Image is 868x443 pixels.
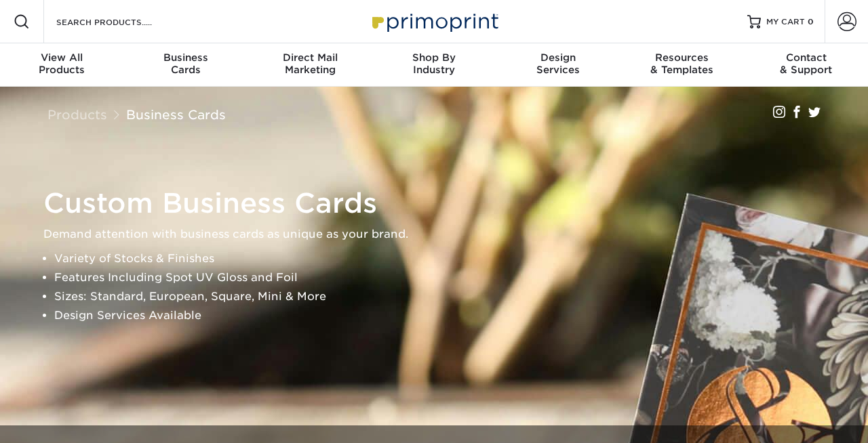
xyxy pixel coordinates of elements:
a: Direct MailMarketing [248,43,372,87]
span: Business [124,51,248,64]
div: & Templates [620,51,744,76]
span: Design [496,51,620,64]
span: 0 [808,17,814,26]
span: Contact [744,51,868,64]
span: Shop By [372,51,496,64]
input: SEARCH PRODUCTS..... [55,14,187,30]
div: Cards [124,51,248,76]
li: Features Including Spot UV Gloss and Foil [54,268,837,287]
div: Marketing [248,51,372,76]
span: MY CART [766,16,805,28]
a: Products [47,107,107,122]
a: DesignServices [496,43,620,87]
h1: Custom Business Cards [43,187,837,219]
a: Business Cards [126,107,226,122]
a: Shop ByIndustry [372,43,496,87]
div: Services [496,51,620,76]
li: Design Services Available [54,306,837,325]
a: BusinessCards [124,43,248,87]
div: Industry [372,51,496,76]
span: Direct Mail [248,51,372,64]
a: Contact& Support [744,43,868,87]
li: Variety of Stocks & Finishes [54,249,837,268]
a: Resources& Templates [620,43,744,87]
span: Resources [620,51,744,64]
p: Demand attention with business cards as unique as your brand. [43,225,837,244]
img: Primoprint [366,7,502,36]
li: Sizes: Standard, European, Square, Mini & More [54,287,837,306]
div: & Support [744,51,868,76]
